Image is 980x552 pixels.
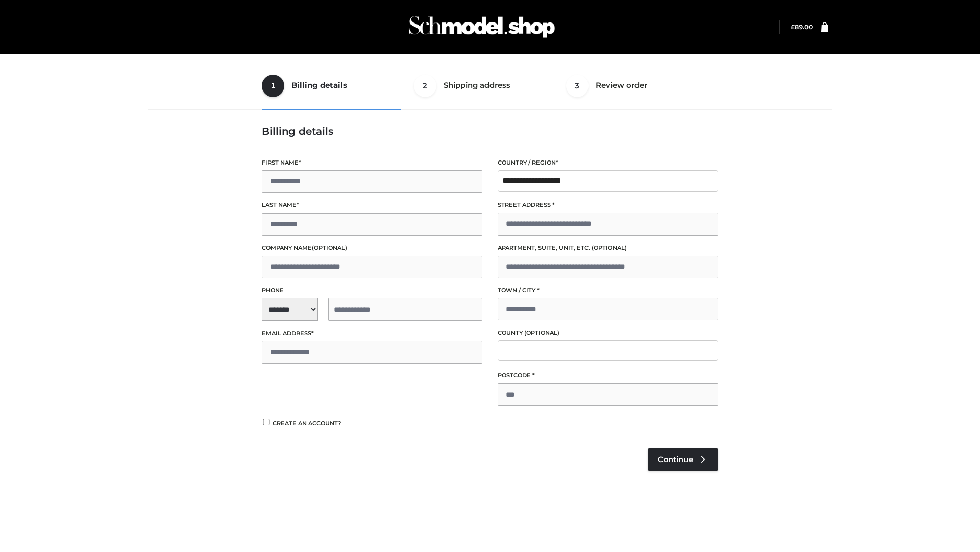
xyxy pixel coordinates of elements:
[791,23,795,31] span: £
[312,244,347,251] span: (optional)
[498,243,718,253] label: Apartment, suite, unit, etc.
[524,329,559,336] span: (optional)
[262,243,482,253] label: Company name
[791,23,813,31] bdi: 89.00
[498,328,718,338] label: County
[592,244,627,251] span: (optional)
[658,455,693,464] span: Continue
[498,286,718,295] label: Town / City
[262,419,271,425] input: Create an account?
[262,329,482,338] label: Email address
[262,158,482,168] label: First name
[262,125,718,137] h3: Billing details
[498,200,718,210] label: Street address
[273,420,341,427] span: Create an account?
[791,23,813,31] a: £89.00
[405,7,558,47] img: Schmodel Admin 964
[648,448,718,471] a: Continue
[262,200,482,210] label: Last name
[262,286,482,295] label: Phone
[498,371,718,380] label: Postcode
[498,158,718,168] label: Country / Region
